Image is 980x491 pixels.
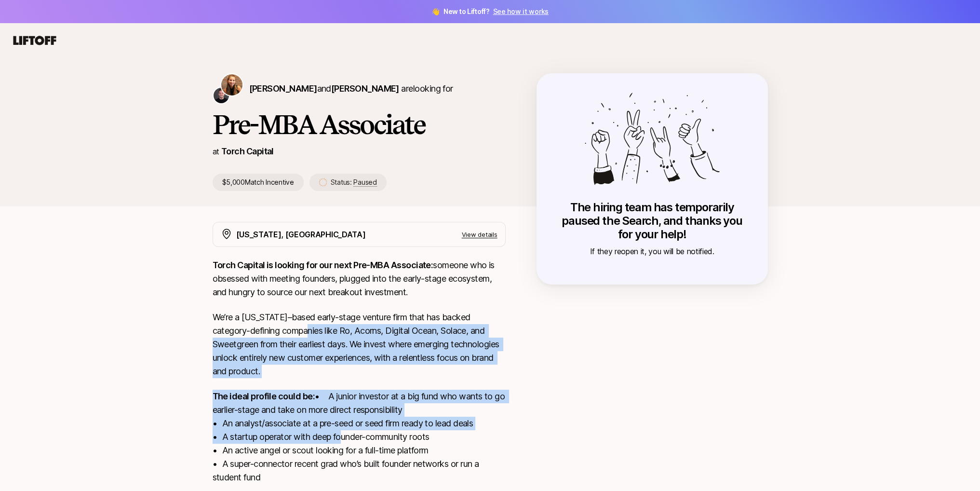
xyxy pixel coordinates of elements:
[213,110,506,139] h1: Pre-MBA Associate
[213,259,506,299] p: someone who is obsessed with meeting founders, plugged into the early-stage ecosystem, and hungry...
[236,228,366,241] p: [US_STATE], [GEOGRAPHIC_DATA]
[213,390,506,484] p: • A junior investor at a big fund who wants to go earlier-stage and take on more direct responsib...
[317,83,399,94] span: and
[213,174,304,191] p: $5,000 Match Incentive
[431,6,549,17] span: 👋 New to Liftoff?
[353,178,376,187] span: Paused
[331,83,399,94] span: [PERSON_NAME]
[213,391,315,401] strong: The ideal profile could be:
[249,83,317,94] span: [PERSON_NAME]
[493,7,549,15] a: See how it works
[213,260,433,270] strong: Torch Capital is looking for our next Pre-MBA Associate:
[213,311,506,378] p: We’re a [US_STATE]–based early-stage venture firm that has backed category-defining companies lik...
[331,177,377,188] p: Status:
[462,230,497,239] p: View details
[221,74,242,95] img: Katie Reiner
[556,201,749,241] p: The hiring team has temporarily paused the Search, and thanks you for your help!
[556,245,749,258] p: If they reopen it, you will be notified.
[213,145,219,158] p: at
[221,146,274,156] a: Torch Capital
[249,82,453,95] p: are looking for
[214,88,229,103] img: Christopher Harper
